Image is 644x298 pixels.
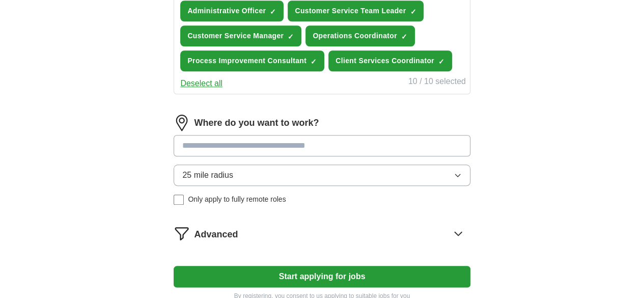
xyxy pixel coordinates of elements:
button: Deselect all [180,77,222,90]
span: ✓ [438,58,444,66]
button: Process Improvement Consultant✓ [180,50,324,71]
button: Administrative Officer✓ [180,1,284,21]
span: ✓ [401,33,407,41]
span: Customer Service Manager [187,31,284,41]
span: Administrative Officer [187,6,266,16]
span: ✓ [288,33,294,41]
span: ✓ [410,8,416,16]
span: 25 mile radius [182,169,233,181]
button: Client Services Coordinator✓ [328,50,452,71]
img: location.png [174,115,190,131]
span: Operations Coordinator [313,31,397,41]
span: ✓ [311,58,317,66]
span: Process Improvement Consultant [187,56,306,66]
span: Only apply to fully remote roles [188,194,286,205]
div: 10 / 10 selected [408,75,466,90]
input: Only apply to fully remote roles [174,195,184,205]
label: Where do you want to work? [194,116,319,130]
span: Advanced [194,228,238,241]
button: Customer Service Team Leader✓ [288,1,424,21]
button: Start applying for jobs [174,266,470,287]
img: filter [174,225,190,241]
span: ✓ [270,8,276,16]
button: Customer Service Manager✓ [180,25,301,46]
span: Client Services Coordinator [335,56,434,66]
button: 25 mile radius [174,165,470,186]
button: Operations Coordinator✓ [305,25,415,46]
span: Customer Service Team Leader [295,6,406,16]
